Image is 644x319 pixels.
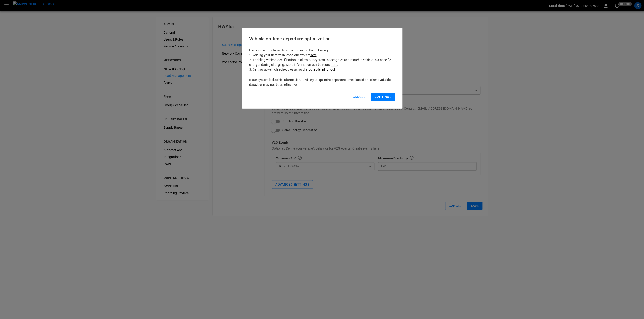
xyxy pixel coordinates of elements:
p: For optimal functionality, we recommend the following: [249,48,395,53]
a: here [331,63,337,67]
button: Cancel [349,93,369,101]
p: 1. Adding your fleet vehicles to our system . [249,53,395,58]
h6: Vehicle on-time departure optimization [249,35,395,42]
p: 2. Enabling vehicle identification to allow our system to recognize and match a vehicle to a spec... [249,58,395,67]
p: If our system lacks this information, it will try to optimize departure times based on other avai... [249,78,395,87]
a: route planning tool [307,68,335,71]
button: Continue [371,93,395,101]
p: 3. Setting up vehicle schedules using the [249,67,395,72]
a: here [310,53,317,57]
